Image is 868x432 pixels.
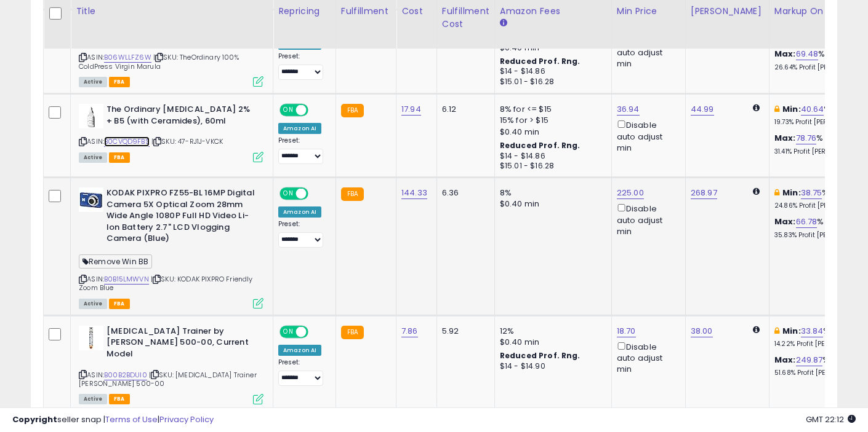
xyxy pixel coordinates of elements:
span: All listings currently available for purchase on Amazon [79,299,107,309]
div: Disable auto adjust min [617,340,676,375]
b: Max: [774,216,796,227]
a: 17.94 [401,103,421,116]
div: Disable auto adjust min [617,118,676,154]
small: FBA [341,187,364,201]
b: Reduced Prof. Rng. [500,350,581,361]
b: The Ordinary [MEDICAL_DATA] 2% + B5 (with Ceramides), 60ml [106,104,256,130]
span: Remove Win BB [79,254,152,269]
span: OFF [307,189,326,199]
a: 78.76 [796,132,817,144]
a: 44.99 [691,103,714,116]
a: 18.70 [617,325,636,337]
a: 268.97 [691,187,717,199]
a: 33.84 [801,325,824,337]
div: ASIN: [79,104,263,161]
div: 12% [500,326,602,337]
div: $15.01 - $16.28 [500,161,602,171]
div: Cost [401,5,432,18]
a: Terms of Use [105,414,158,425]
span: ON [281,189,296,199]
div: 8% [500,187,602,198]
div: Preset: [278,52,326,80]
div: 15% for > $15 [500,115,602,126]
a: B00B2BDUI0 [104,370,147,380]
span: ON [281,105,296,116]
b: Min: [782,187,801,198]
div: $0.40 min [500,198,602,210]
a: 40.64 [801,103,824,116]
b: Reduced Prof. Rng. [500,140,581,151]
div: Amazon Fees [500,5,606,18]
img: 41OPhWn+TiL._SL40_.jpg [79,187,103,212]
div: ASIN: [79,326,263,403]
img: 41lQVUHlFAL._SL40_.jpg [79,326,103,350]
div: 6.12 [442,104,485,115]
div: Repricing [278,5,331,18]
div: Disable auto adjust min [617,34,676,69]
b: Reduced Prof. Rng. [500,56,581,66]
div: Fulfillment [341,5,391,18]
span: FBA [109,152,130,163]
span: All listings currently available for purchase on Amazon [79,152,107,163]
div: 6.36 [442,187,485,198]
span: | SKU: 47-RJ1J-VKCK [151,136,223,146]
a: 69.48 [796,48,819,60]
div: $15.01 - $16.28 [500,77,602,87]
div: 5.92 [442,326,485,337]
div: Amazon AI [278,123,321,134]
span: FBA [109,77,130,87]
b: Min: [782,325,801,337]
a: 38.00 [691,325,713,337]
div: Amazon AI [278,345,321,356]
span: All listings currently available for purchase on Amazon [79,394,107,404]
div: Amazon AI [278,206,321,218]
small: FBA [341,104,364,117]
b: Min: [782,103,801,115]
span: OFF [307,105,326,116]
a: 249.87 [796,354,823,366]
div: $0.40 min [500,337,602,348]
a: 225.00 [617,187,644,199]
div: Min Price [617,5,680,18]
span: 2025-10-13 22:12 GMT [806,414,856,425]
a: 144.33 [401,187,427,199]
a: B0B15LMWVN [104,274,149,285]
strong: Copyright [12,414,57,425]
div: Preset: [278,220,326,248]
div: ASIN: [79,20,263,85]
a: B06WLLFZ6W [104,52,151,63]
div: [PERSON_NAME] [691,5,764,18]
a: 36.94 [617,103,640,116]
small: FBA [341,326,364,339]
div: 8% for <= $15 [500,104,602,115]
div: seller snap | | [12,414,214,426]
span: FBA [109,394,130,404]
div: ASIN: [79,187,263,307]
div: Preset: [278,136,326,164]
span: | SKU: KODAK PIXPRO Friendly Zoom Blue [79,274,253,293]
div: Preset: [278,358,326,386]
b: Max: [774,132,796,144]
small: Amazon Fees. [500,18,507,29]
div: Title [76,5,268,18]
div: $14 - $14.86 [500,151,602,162]
b: Max: [774,48,796,60]
span: ON [281,327,296,337]
a: Privacy Policy [159,414,214,425]
span: | SKU: [MEDICAL_DATA] Trainer [PERSON_NAME] 500-00 [79,370,257,388]
img: 212Osahny1L._SL40_.jpg [79,104,103,128]
a: 66.78 [796,216,818,228]
span: OFF [307,327,326,337]
a: B0CVQD9FBS [104,136,150,147]
span: FBA [109,299,130,309]
div: Disable auto adjust min [617,202,676,237]
a: 38.75 [801,187,822,199]
span: | SKU: TheOrdinary 100% ColdPress Virgin Marula [79,52,239,71]
b: [MEDICAL_DATA] Trainer by [PERSON_NAME] 500-00, Current Model [106,326,256,363]
b: KODAK PIXPRO FZ55-BL 16MP Digital Camera 5X Optical Zoom 28mm Wide Angle 1080P Full HD Video Li-I... [106,187,256,248]
b: Max: [774,354,796,366]
div: $14 - $14.86 [500,66,602,77]
a: 7.86 [401,325,418,337]
div: $14 - $14.90 [500,361,602,372]
span: All listings currently available for purchase on Amazon [79,77,107,87]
